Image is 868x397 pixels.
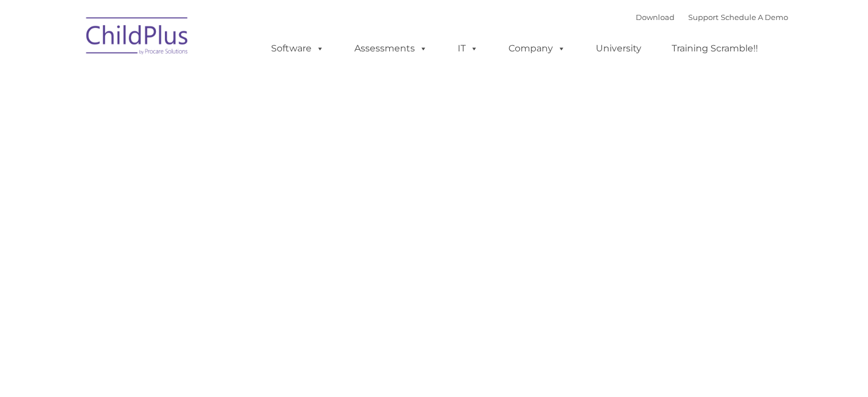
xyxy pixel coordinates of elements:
[636,13,788,22] font: |
[584,37,653,60] a: University
[497,37,577,60] a: Company
[260,37,336,60] a: Software
[721,13,788,22] a: Schedule A Demo
[636,13,675,22] a: Download
[446,37,490,60] a: IT
[660,37,769,60] a: Training Scramble!!
[80,9,195,66] img: ChildPlus by Procare Solutions
[343,37,439,60] a: Assessments
[688,13,718,22] a: Support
